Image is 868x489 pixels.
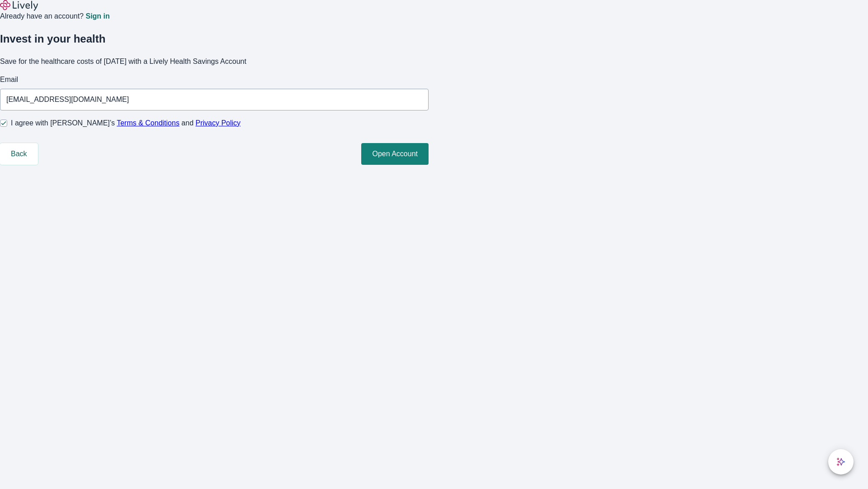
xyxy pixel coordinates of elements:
span: I agree with [PERSON_NAME]’s and [11,118,241,129]
a: Sign in [85,13,109,20]
button: chat [828,449,854,475]
a: Terms & Conditions [117,119,179,127]
button: Open Account [361,143,429,165]
svg: Lively AI Assistant [836,457,845,466]
a: Privacy Policy [196,119,241,127]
